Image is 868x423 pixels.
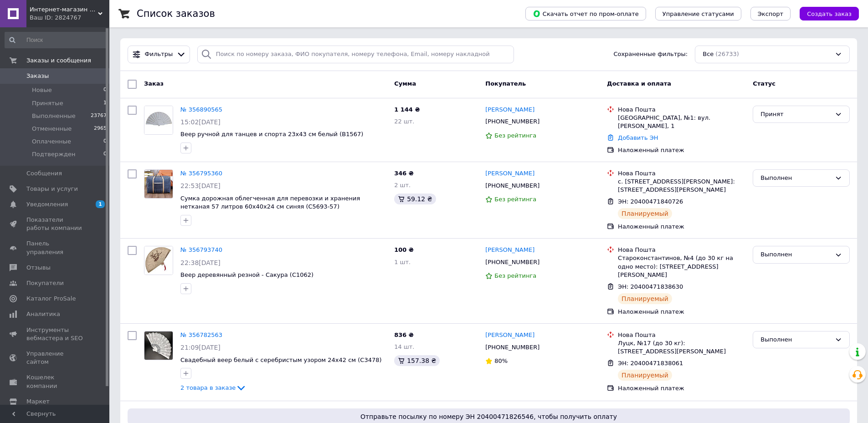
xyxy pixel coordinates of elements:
[26,200,68,209] span: Уведомления
[137,8,215,19] h1: Список заказов
[618,308,745,316] div: Наложенный платеж
[618,339,745,356] div: Луцк, №17 (до 30 кг): [STREET_ADDRESS][PERSON_NAME]
[494,272,536,279] span: Без рейтинга
[197,46,514,63] input: Поиск по номеру заказа, ФИО покупателя, номеру телефона, Email, номеру накладной
[485,80,526,87] span: Покупатель
[494,357,508,364] span: 80%
[618,114,745,130] div: [GEOGRAPHIC_DATA], №1: вул. [PERSON_NAME], 1
[32,86,52,94] span: Новые
[103,99,107,107] span: 1
[618,223,745,231] div: Наложенный платеж
[180,131,363,138] a: Веер ручной для танцев и спорта 23х43 см белый (В1567)
[180,384,247,391] a: 2 товара в заказе
[483,341,541,353] div: [PHONE_NUMBER]
[760,250,831,260] div: Выполнен
[26,398,50,406] span: Маркет
[483,256,541,268] div: [PHONE_NUMBER]
[703,50,714,59] span: Все
[145,50,173,59] span: Фильтры
[394,246,414,253] span: 100 ₴
[144,80,164,87] span: Заказ
[618,246,745,254] div: Нова Пошта
[91,112,107,120] span: 23767
[618,134,658,141] a: Добавить ЭН
[5,32,108,48] input: Поиск
[483,116,541,127] div: [PHONE_NUMBER]
[26,326,84,342] span: Инструменты вебмастера и SEO
[753,80,776,87] span: Статус
[26,72,49,80] span: Заказы
[180,182,221,189] span: 22:53[DATE]
[32,125,72,133] span: Отмененные
[144,331,173,360] img: Фото товару
[26,169,62,178] span: Сообщения
[180,344,221,351] span: 21:09[DATE]
[32,138,71,146] span: Оплаченные
[663,10,734,17] span: Управление статусами
[394,194,436,204] div: 59.12 ₴
[103,138,107,146] span: 0
[30,5,98,14] span: Интернет-магазин Фен-шуй
[32,112,76,120] span: Выполненные
[180,357,382,363] a: Свадебный веер белый с серебристым узором 24х42 см (С3478)
[180,331,222,338] a: № 356782563
[180,106,222,113] a: № 356890565
[618,331,745,339] div: Нова Пошта
[394,170,414,177] span: 346 ₴
[533,10,639,18] span: Скачать отчет по пром-оплате
[485,106,534,114] a: [PERSON_NAME]
[180,118,221,126] span: 15:02[DATE]
[94,125,107,133] span: 2965
[144,106,173,135] a: Фото товару
[394,182,411,189] span: 2 шт.
[760,335,831,345] div: Выполнен
[30,14,109,22] div: Ваш ID: 2824767
[180,195,360,210] a: Сумка дорожная облегченная для перевозки и хранения нетканая 57 литров 60х40х24 см синяя (C5693-57)
[618,254,745,279] div: Староконстантинов, №4 (до 30 кг на одно место): [STREET_ADDRESS][PERSON_NAME]
[394,118,414,125] span: 22 шт.
[525,7,646,20] button: Скачать отчет по пром-оплате
[750,7,791,20] button: Экспорт
[180,246,222,253] a: № 356793740
[807,10,852,17] span: Создать заказ
[613,50,688,59] span: Сохраненные фильтры:
[26,310,60,318] span: Аналитика
[32,99,63,107] span: Принятые
[26,279,64,287] span: Покупатели
[800,7,859,20] button: Создать заказ
[26,295,76,303] span: Каталог ProSale
[485,169,534,178] a: [PERSON_NAME]
[618,169,745,178] div: Нова Пошта
[26,373,84,390] span: Кошелек компании
[180,384,236,391] span: 2 товара в заказе
[180,271,313,278] a: Веер деревянный резной - Сакура (С1062)
[144,170,173,198] img: Фото товару
[618,106,745,114] div: Нова Пошта
[758,10,783,17] span: Экспорт
[485,246,534,255] a: [PERSON_NAME]
[26,185,78,193] span: Товары и услуги
[394,259,411,265] span: 1 шт.
[760,110,831,119] div: Принят
[103,150,107,158] span: 0
[394,106,420,113] span: 1 144 ₴
[180,259,221,266] span: 22:38[DATE]
[618,360,683,367] span: ЭН: 20400471838061
[394,331,414,338] span: 836 ₴
[483,180,541,192] div: [PHONE_NUMBER]
[618,384,745,392] div: Наложенный платеж
[618,370,672,381] div: Планируемый
[618,178,745,194] div: с. [STREET_ADDRESS][PERSON_NAME]: [STREET_ADDRESS][PERSON_NAME]
[26,216,84,232] span: Показатели работы компании
[618,208,672,219] div: Планируемый
[607,80,671,87] span: Доставка и оплата
[26,240,84,256] span: Панель управления
[760,173,831,183] div: Выполнен
[715,51,739,57] span: (26733)
[144,246,173,275] img: Фото товару
[655,7,741,20] button: Управление статусами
